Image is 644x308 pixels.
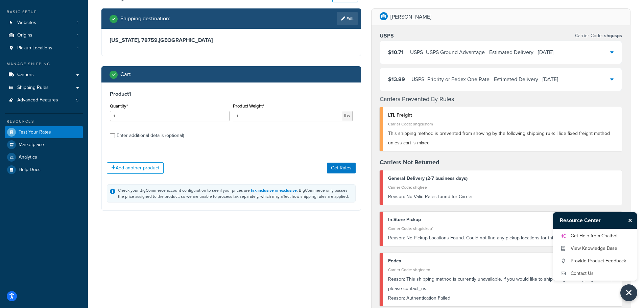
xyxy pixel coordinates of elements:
[5,42,83,54] a: Pickup Locations1
[388,119,617,129] div: Carrier Code: shqcustom
[5,29,83,42] a: Origins1
[233,103,264,109] label: Product Weight*
[380,158,439,167] strong: Carriers Not Returned
[388,224,617,233] div: Carrier Code: shqpickup1
[17,45,52,51] span: Pickup Locations
[120,71,132,77] h2: Cart :
[388,256,617,266] div: Fedex
[19,129,51,135] span: Test Your Rates
[575,31,622,41] p: Carrier Code:
[17,97,58,103] span: Advanced Features
[19,167,41,173] span: Help Docs
[5,9,83,15] div: Basic Setup
[388,233,617,243] div: No Pickup Locations Found. Could not find any pickup locations for this carrier.
[560,243,630,254] a: View Knowledge Base
[17,85,49,91] span: Shipping Rules
[19,155,37,160] span: Analytics
[625,216,637,224] button: Close Resource Center
[110,133,115,138] input: Enter additional details (optional)
[388,193,405,200] span: Reason:
[380,32,394,39] h3: USPS
[107,162,164,174] button: Add another product
[233,111,342,121] input: 0.00
[388,265,617,275] div: Carrier Code: shqfedex
[410,48,553,57] div: USPS - USPS Ground Advantage - Estimated Delivery - [DATE]
[5,17,83,29] a: Websites1
[388,183,617,192] div: Carrier Code: shqfree
[388,75,405,83] span: $13.89
[560,256,630,266] a: Provide Product Feedback
[77,20,78,26] span: 1
[17,32,32,38] span: Origins
[342,111,353,121] span: lbs
[388,276,405,283] span: Reason:
[380,95,622,104] h4: Carriers Prevented By Rules
[5,139,83,151] a: Marketplace
[327,163,356,173] button: Get Rates
[110,103,128,109] label: Quantity*
[5,29,83,42] li: Origins
[77,45,78,51] span: 1
[110,111,230,121] input: 0
[5,42,83,54] li: Pickup Locations
[5,81,83,94] a: Shipping Rules
[77,32,78,38] span: 1
[388,192,617,202] div: No Valid Rates found for Carrier
[120,16,170,22] h2: Shipping destination :
[620,284,637,301] button: Close Resource Center
[251,187,297,193] a: tax inclusive or exclusive
[110,91,353,97] h3: Product 1
[118,187,353,199] div: Check your BigCommerce account configuration to see if your prices are . BigCommerce only passes ...
[5,69,83,81] a: Carriers
[110,37,353,44] h3: [US_STATE], 78759 , [GEOGRAPHIC_DATA]
[411,75,558,84] div: USPS - Priority or Fedex One Rate - Estimated Delivery - [DATE]
[388,293,617,303] div: Authentication Failed
[388,174,617,183] div: General Delivery (2-7 business days)
[390,12,431,22] p: [PERSON_NAME]
[337,12,358,25] a: Edit
[17,20,36,26] span: Websites
[5,61,83,67] div: Manage Shipping
[388,275,617,293] div: This shipping method is currently unavailable. If you would like to ship using this shipping meth...
[388,234,405,241] span: Reason:
[560,231,630,241] a: Get Help from Chatbot
[560,268,630,279] a: Contact Us
[388,48,404,56] span: $10.71
[19,142,44,148] span: Marketplace
[5,119,83,124] div: Resources
[117,131,184,140] div: Enter additional details (optional)
[553,212,625,229] h3: Resource Center
[388,294,405,302] span: Reason:
[5,17,83,29] li: Websites
[388,215,617,224] div: In-Store Pickup
[5,94,83,106] a: Advanced Features5
[388,130,610,146] span: This shipping method is prevented from showing by the following shipping rule: Hide fixed freight...
[5,126,83,138] a: Test Your Rates
[5,151,83,163] a: Analytics
[5,94,83,106] li: Advanced Features
[388,111,617,120] div: LTL Freight
[5,164,83,176] a: Help Docs
[603,32,622,39] span: shqusps
[76,97,78,103] span: 5
[17,72,34,78] span: Carriers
